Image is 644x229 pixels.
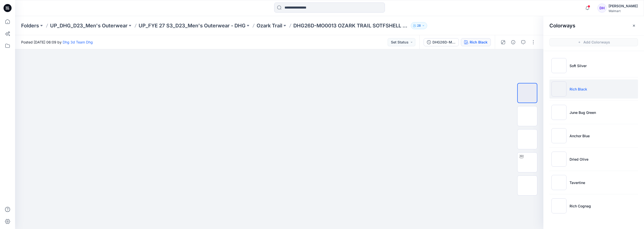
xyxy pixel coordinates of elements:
[551,198,567,213] img: Rich Cognag
[470,39,488,45] div: Rich Black
[551,152,567,167] img: Dried Olive
[63,40,93,44] a: Dhg 3d Team Dhg
[570,63,587,68] p: Soft Silver
[21,39,93,45] span: Posted [DATE] 06:09 by
[411,22,427,29] button: 28
[257,22,282,29] a: Ozark Trail
[139,22,246,29] a: UP_FYE 27 S3_D23_Men's Outerwear - DHG
[551,175,567,190] img: Tavertine
[570,110,596,115] p: June Bug Green
[432,39,456,45] div: DHG26D-MO0013 OZARK TRAIL SOTFSHELL VEST
[424,38,459,46] button: DHG26D-MO0013 OZARK TRAIL SOTFSHELL VEST
[570,180,585,185] p: Tavertine
[570,203,591,209] p: Rich Cognag
[461,38,491,46] button: Rich Black
[549,23,575,29] h2: Colorways
[551,58,567,73] img: Soft Silver
[21,22,39,29] a: Folders
[293,22,409,29] p: DHG26D-MO0013 OZARK TRAIL SOTFSHELL VEST
[597,4,607,13] div: DH
[570,133,590,139] p: Anchor Blue
[570,157,588,162] p: Dried Olive
[570,86,587,92] p: Rich Black
[50,22,128,29] a: UP_DHG_D23_Men's Outerwear
[417,23,421,28] p: 28
[609,3,638,9] div: [PERSON_NAME]
[551,105,567,120] img: June Bug Green
[609,9,638,13] div: Walmart
[551,81,567,97] img: Rich Black
[551,128,567,143] img: Anchor Blue
[509,38,517,46] button: Details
